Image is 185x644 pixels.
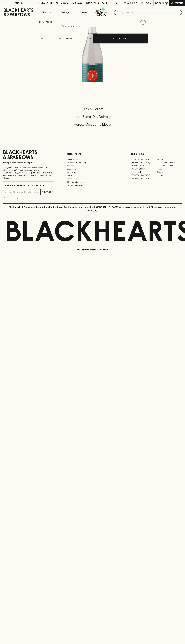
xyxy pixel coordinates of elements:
[67,158,118,161] a: Bottle Drop FAQ's
[47,21,53,23] a: SHOP
[67,167,118,171] a: Contact Us
[156,158,182,161] a: Braddon
[62,25,79,28] button: Add to wishlist
[3,184,54,187] p: Subscribe to The Blackhearts Newsletter
[127,2,137,5] p: Wishlist
[3,114,182,119] h5: Uber Same-Day Delivery
[3,166,54,179] p: It is against the law to sell or supply alcohol to, or to obtain alcohol on behalf of a person un...
[56,6,74,18] a: Tastings
[67,152,118,156] p: OTHER AREAS
[156,164,182,167] a: [GEOGRAPHIC_DATA]
[131,152,182,156] p: OUR STORES
[131,158,156,161] a: [GEOGRAPHIC_DATA]
[3,197,54,199] p: We will never spam you
[67,171,118,174] a: Gift Cards
[74,6,93,18] a: Stores
[113,37,127,40] p: ADD TO CART
[67,161,118,164] a: Business & Bulk Gifting
[3,122,182,127] h5: Across Melbourne Metro
[121,10,180,15] input: Try "Pinot noir"
[156,167,182,170] a: Fitzroy
[93,34,148,43] button: ADD TO CART
[131,164,156,167] a: Brunswick West
[131,161,156,164] a: [GEOGRAPHIC_DATA]
[61,11,69,14] p: Tastings
[67,174,118,177] a: FAQ's
[67,177,118,180] a: Privacy Policy
[156,174,182,177] a: Prahran
[39,21,45,23] a: HOME
[145,2,151,5] p: Login
[131,177,156,180] a: [GEOGRAPHIC_DATA]
[67,180,118,184] a: Shipping Information
[80,11,87,14] p: Stores
[3,96,182,141] div: Call to action block
[5,206,180,212] p: Blackhearts & Sparrows acknowledges the traditional Custodians of land throughout [GEOGRAPHIC_DAT...
[37,27,148,82] img: 3357.png
[5,190,40,194] input: e.g. jane@blackheartsandsparrows.com.au
[41,189,54,195] button: SUBSCRIBE
[29,172,53,174] strong: Liquor License #32064953
[171,2,183,5] p: Checkout
[139,19,147,26] button: Add to wishlist
[67,164,118,167] a: Careers
[131,174,156,177] a: [GEOGRAPHIC_DATA]
[3,161,54,164] p: Sibling owned and run since [DATE]
[14,2,23,5] p: FIND US
[155,2,162,5] p: $0.00
[42,191,53,194] p: SUBSCRIBE
[166,2,167,4] p: 0
[66,37,72,40] p: Bottle
[131,170,156,174] a: Fitzroy North
[3,107,182,111] h5: Click & Collect
[65,36,92,41] div: Bottle
[37,6,56,18] button: Shop
[131,167,156,170] a: [PERSON_NAME]
[67,184,118,187] a: Terms & Conditions
[42,11,47,14] p: Shop
[156,161,182,164] a: [GEOGRAPHIC_DATA]
[156,170,182,174] a: Geelong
